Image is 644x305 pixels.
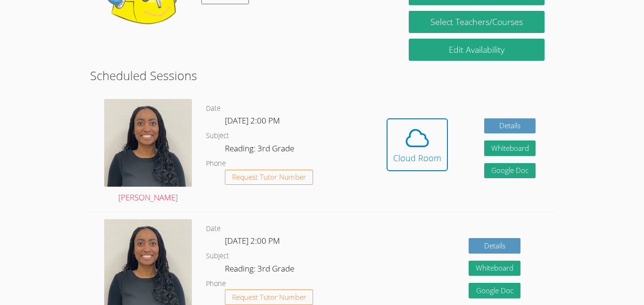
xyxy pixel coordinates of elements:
[225,235,280,246] span: [DATE] 2:00 PM
[484,140,536,156] button: Whiteboard
[206,278,226,290] dt: Phone
[206,223,221,235] dt: Date
[469,261,520,276] button: Whiteboard
[393,151,441,165] div: Cloud Room
[484,163,536,179] a: Google Doc
[232,173,306,181] span: Request Tutor Number
[206,103,221,115] dt: Date
[409,39,545,61] a: Edit Availability
[225,115,280,126] span: [DATE] 2:00 PM
[225,170,313,185] button: Request Tutor Number
[206,250,229,262] dt: Subject
[225,289,313,305] button: Request Tutor Number
[469,283,520,298] a: Google Doc
[206,130,229,142] dt: Subject
[104,99,192,205] a: [PERSON_NAME]
[206,158,226,170] dt: Phone
[90,66,554,84] h2: Scheduled Sessions
[409,11,545,33] a: Select Teachers/Courses
[104,99,192,187] img: avatar.png
[225,142,296,158] dd: Reading: 3rd Grade
[387,118,448,171] button: Cloud Room
[484,118,536,134] a: Details
[232,294,306,301] span: Request Tutor Number
[225,262,296,278] dd: Reading: 3rd Grade
[469,238,520,254] a: Details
